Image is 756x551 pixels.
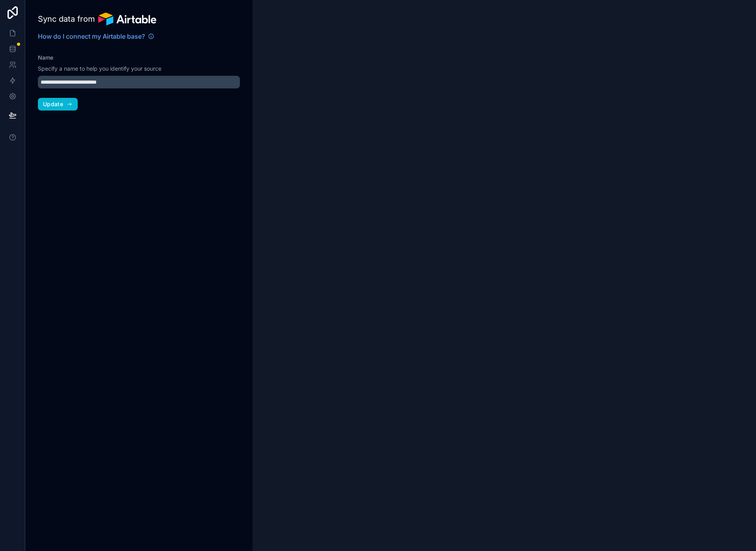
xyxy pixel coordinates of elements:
[38,13,95,24] span: Sync data from
[38,54,53,62] label: Name
[38,32,145,41] span: How do I connect my Airtable base?
[98,13,156,25] img: Airtable logo
[38,65,240,73] p: Specify a name to help you identify your source
[43,101,63,108] span: Update
[38,32,154,41] a: How do I connect my Airtable base?
[38,98,78,111] button: Update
